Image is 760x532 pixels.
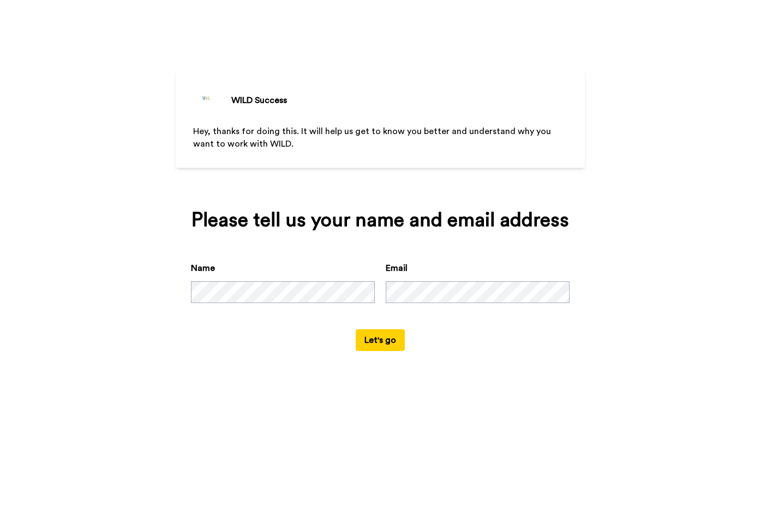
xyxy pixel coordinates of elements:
button: Let's go [356,329,405,351]
div: Please tell us your name and email address [191,209,570,231]
div: WILD Success [231,94,287,107]
span: Hey, thanks for doing this. It will help us get to know you better and understand why you want to... [193,127,553,148]
label: Name [191,262,215,275]
label: Email [386,262,408,275]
